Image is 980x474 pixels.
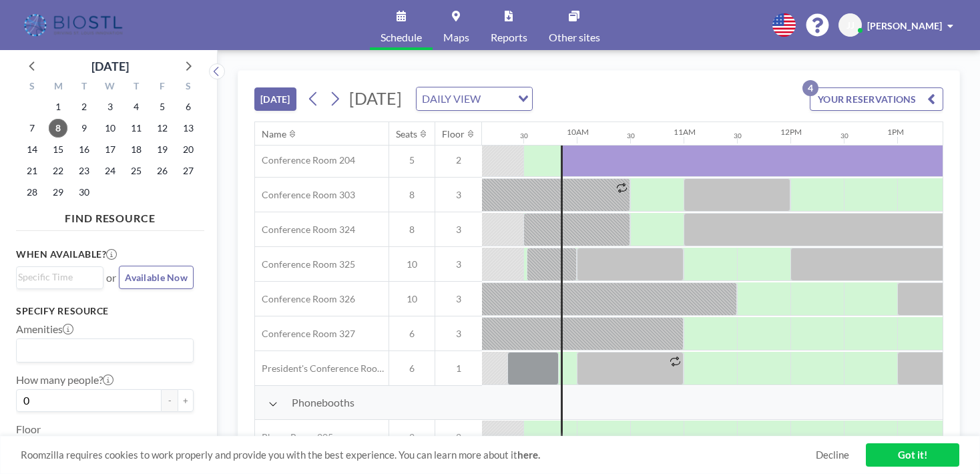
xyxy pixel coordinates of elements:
span: Schedule [381,32,422,43]
div: 10AM [567,127,589,137]
div: S [19,79,45,96]
span: Thursday, September 18, 2025 [127,140,146,159]
a: Got it! [866,443,959,467]
div: T [71,79,97,96]
h4: FIND RESOURCE [16,206,204,225]
span: Sunday, September 28, 2025 [23,183,41,202]
span: Friday, September 26, 2025 [153,162,172,180]
span: Conference Room 324 [255,224,355,236]
img: organization-logo [21,12,128,39]
button: + [178,389,194,412]
a: here. [517,449,540,461]
div: W [97,79,124,96]
span: 2 [435,154,482,166]
span: 8 [389,224,435,236]
div: 30 [627,132,635,140]
input: Search for option [18,342,186,359]
button: - [162,389,178,412]
span: Sunday, September 21, 2025 [23,162,41,180]
span: JJ [846,19,854,31]
span: Thursday, September 4, 2025 [127,97,146,116]
span: [PERSON_NAME] [867,20,942,31]
button: YOUR RESERVATIONS4 [810,87,943,111]
span: Monday, September 22, 2025 [49,162,67,180]
div: 1PM [887,127,904,137]
span: Monday, September 29, 2025 [49,183,67,202]
span: Conference Room 325 [255,258,355,270]
span: Friday, September 19, 2025 [153,140,172,159]
span: Saturday, September 6, 2025 [179,97,198,116]
span: Tuesday, September 16, 2025 [75,140,93,159]
button: [DATE] [254,87,296,111]
span: Wednesday, September 24, 2025 [101,162,119,180]
span: Saturday, September 13, 2025 [179,119,198,138]
span: 6 [389,363,435,375]
span: Tuesday, September 2, 2025 [75,97,93,116]
span: Monday, September 15, 2025 [49,140,67,159]
div: Floor [442,128,465,140]
span: 3 [435,189,482,201]
span: Conference Room 204 [255,154,355,166]
span: Tuesday, September 23, 2025 [75,162,93,180]
div: Name [262,128,286,140]
span: Thursday, September 25, 2025 [127,162,146,180]
div: S [175,79,201,96]
span: 2 [435,431,482,443]
span: 8 [389,189,435,201]
span: Phone Room 205 [255,431,333,443]
label: Amenities [16,322,73,336]
div: Search for option [417,87,532,110]
a: Decline [816,449,849,461]
div: 12PM [780,127,802,137]
div: 11AM [674,127,696,137]
div: Search for option [17,267,103,287]
span: 2 [389,431,435,443]
span: Tuesday, September 30, 2025 [75,183,93,202]
span: Conference Room 303 [255,189,355,201]
span: President's Conference Room - 109 [255,363,389,375]
span: Phonebooths [292,396,354,409]
div: [DATE] [91,57,129,75]
h3: Specify resource [16,305,194,317]
span: 3 [435,293,482,305]
div: M [45,79,71,96]
span: Reports [491,32,527,43]
span: DAILY VIEW [419,90,483,107]
span: 10 [389,258,435,270]
span: Saturday, September 20, 2025 [179,140,198,159]
span: 10 [389,293,435,305]
p: 4 [802,80,818,96]
div: 30 [520,132,528,140]
div: 30 [734,132,742,140]
span: Available Now [125,272,188,283]
span: Friday, September 12, 2025 [153,119,172,138]
span: Wednesday, September 3, 2025 [101,97,119,116]
div: Search for option [17,339,193,362]
div: F [149,79,175,96]
label: How many people? [16,373,113,387]
span: Conference Room 327 [255,328,355,340]
input: Search for option [485,90,510,107]
span: 6 [389,328,435,340]
span: 3 [435,328,482,340]
span: 3 [435,224,482,236]
span: Maps [443,32,469,43]
span: Friday, September 5, 2025 [153,97,172,116]
span: 1 [435,363,482,375]
span: Monday, September 1, 2025 [49,97,67,116]
button: Available Now [119,266,194,289]
span: Monday, September 8, 2025 [49,119,67,138]
div: 30 [840,132,848,140]
span: Wednesday, September 10, 2025 [101,119,119,138]
span: Tuesday, September 9, 2025 [75,119,93,138]
span: Thursday, September 11, 2025 [127,119,146,138]
span: Roomzilla requires cookies to work properly and provide you with the best experience. You can lea... [21,449,816,461]
span: Wednesday, September 17, 2025 [101,140,119,159]
div: T [123,79,149,96]
span: Other sites [549,32,600,43]
span: or [106,271,116,284]
span: [DATE] [349,88,402,108]
div: Seats [396,128,417,140]
span: 5 [389,154,435,166]
span: Saturday, September 27, 2025 [179,162,198,180]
